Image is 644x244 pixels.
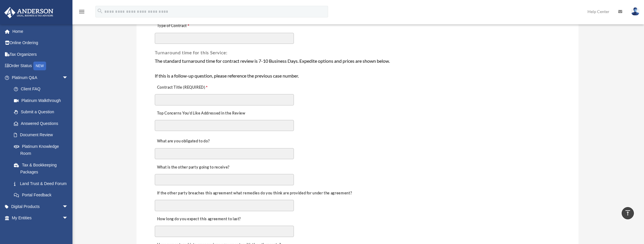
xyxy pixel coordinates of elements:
[8,118,77,129] a: Answered Questions
[155,22,213,30] label: Type of Contract
[3,7,55,18] img: Anderson Advisors Platinum Portal
[624,209,631,216] i: vertical_align_top
[62,72,74,84] span: arrow_drop_down
[155,189,353,197] label: If the other party breaches this agreement what remedies do you think are provided for under the ...
[8,129,74,141] a: Document Review
[62,212,74,224] span: arrow_drop_down
[155,163,231,171] label: What is the other party going to receive?
[4,49,77,60] a: Tax Organizers
[78,8,85,15] i: menu
[97,8,103,14] i: search
[4,201,77,212] a: Digital Productsarrow_drop_down
[155,50,227,55] span: Turnaround time for this Service:
[155,83,213,92] label: Contract Title (REQUIRED)
[8,189,77,201] a: Portal Feedback
[4,60,77,72] a: Order StatusNEW
[631,7,640,16] img: User Pic
[4,26,77,37] a: Home
[155,137,213,146] label: What are you obligated to do?
[4,72,77,83] a: Platinum Q&Aarrow_drop_down
[33,62,46,70] div: NEW
[8,159,77,178] a: Tax & Bookkeeping Packages
[4,212,77,224] a: My Entitiesarrow_drop_down
[8,83,77,95] a: Client FAQ
[4,37,77,49] a: Online Ordering
[622,207,634,219] a: vertical_align_top
[155,215,242,223] label: How long do you expect this agreement to last?
[155,109,247,117] label: Top Concerns You’d Like Addressed in the Review
[62,224,74,236] span: arrow_drop_down
[8,106,77,118] a: Submit a Question
[62,201,74,213] span: arrow_drop_down
[4,224,77,235] a: My Anderson Teamarrow_drop_down
[8,95,77,106] a: Platinum Walkthrough
[8,141,77,159] a: Platinum Knowledge Room
[8,178,77,189] a: Land Trust & Deed Forum
[78,10,85,15] a: menu
[155,57,560,80] div: The standard turnaround time for contract review is 7-10 Business Days. Expedite options and pric...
